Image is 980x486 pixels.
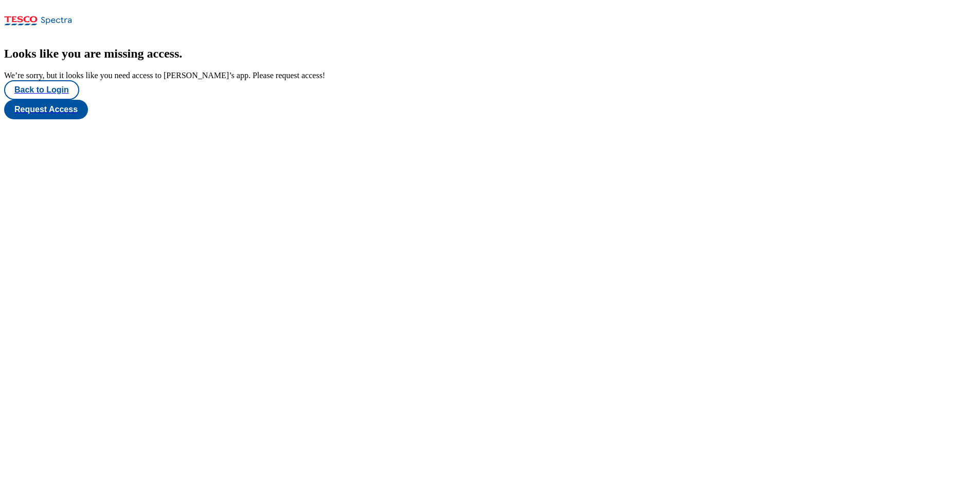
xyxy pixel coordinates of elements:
a: Request Access [4,100,976,119]
span: . [179,47,182,60]
button: Back to Login [4,80,79,100]
a: Back to Login [4,80,976,100]
h2: Looks like you are missing access [4,47,976,61]
div: We’re sorry, but it looks like you need access to [PERSON_NAME]’s app. Please request access! [4,71,976,80]
button: Request Access [4,100,88,119]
